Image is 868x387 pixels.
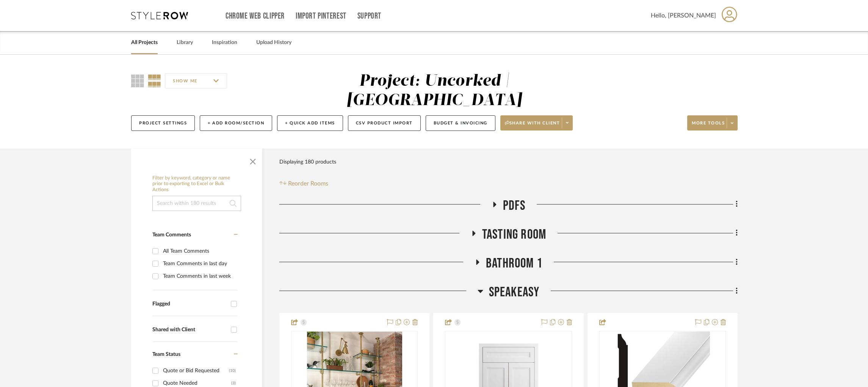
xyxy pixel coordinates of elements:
span: Share with client [505,120,560,132]
a: Inspiration [212,38,237,48]
input: Search within 180 results [152,196,241,211]
div: Shared with Client [152,327,227,333]
button: More tools [687,115,738,131]
div: Project: Uncorked | [GEOGRAPHIC_DATA] [346,73,522,109]
span: Team Comments [152,232,191,238]
span: More tools [692,120,725,132]
button: + Add Room/Section [200,115,272,131]
a: Library [177,38,193,48]
a: Chrome Web Clipper [226,13,285,19]
a: Upload History [256,38,291,48]
button: CSV Product Import [348,115,421,131]
a: Import Pinterest [296,13,346,19]
div: Team Comments in last week [163,270,236,282]
button: + Quick Add Items [277,115,343,131]
div: (10) [229,365,236,377]
div: Quote or Bid Requested [163,365,229,377]
button: Share with client [500,115,573,131]
span: Bathroom 1 [486,255,542,272]
span: Hello, [PERSON_NAME] [651,11,716,20]
button: Budget & Invoicing [426,115,495,131]
div: Team Comments in last day [163,258,236,270]
button: Project Settings [131,115,195,131]
div: Flagged [152,301,227,307]
button: Reorder Rooms [279,179,328,188]
div: All Team Comments [163,245,236,257]
a: Support [357,13,381,19]
span: Speakeasy [489,284,540,300]
span: Team Status [152,352,180,357]
h6: Filter by keyword, category or name prior to exporting to Excel or Bulk Actions [152,175,241,193]
span: PDFs [503,198,525,214]
div: Displaying 180 products [279,154,336,170]
button: Close [245,153,260,168]
span: Tasting Room [482,227,546,243]
span: Reorder Rooms [288,179,328,188]
a: All Projects [131,38,158,48]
